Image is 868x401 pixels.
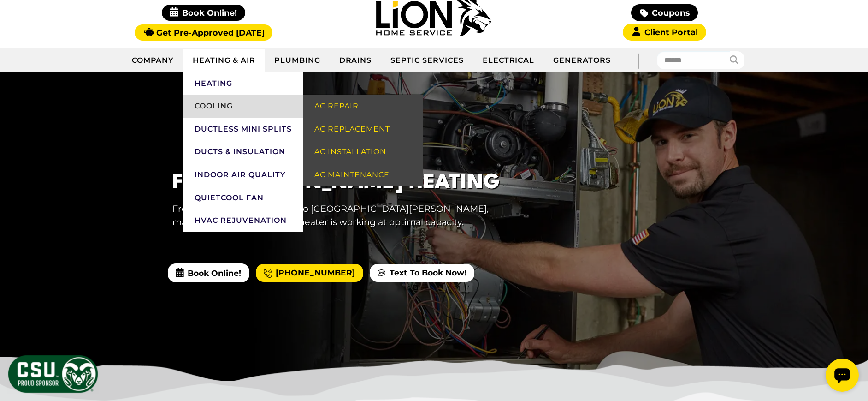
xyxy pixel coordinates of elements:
a: Plumbing [265,49,330,72]
a: AC Repair [303,95,423,118]
a: Cooling [183,95,303,118]
a: Get Pre-Approved [DATE] [135,24,272,41]
a: Indoor Air Quality [183,163,303,186]
a: Heating & Air [183,49,265,72]
a: Septic Services [381,49,473,72]
span: Book Online! [162,5,245,21]
a: Ducts & Insulation [183,140,303,163]
a: Company [123,49,184,72]
a: Drains [330,49,382,72]
a: Client Portal [623,24,706,41]
a: HVAC Rejuvenation [183,209,303,232]
a: Ductless Mini Splits [183,118,303,141]
a: Text To Book Now! [370,264,474,282]
a: Heating [183,72,303,95]
img: CSU Sponsor Badge [7,354,99,394]
a: Electrical [473,49,544,72]
a: AC Maintenance [303,163,423,186]
a: Coupons [631,4,697,21]
a: Generators [544,49,620,72]
h1: Fort [PERSON_NAME] Heating [172,168,508,198]
div: | [620,48,657,72]
p: From [GEOGRAPHIC_DATA] to [GEOGRAPHIC_DATA][PERSON_NAME], make sure that your home’s heater is wo... [172,202,508,229]
a: AC Installation [303,140,423,163]
a: [PHONE_NUMBER] [256,264,363,282]
span: Book Online! [168,263,249,282]
a: AC Replacement [303,118,423,141]
div: Open chat widget [4,4,37,37]
a: QuietCool Fan [183,186,303,209]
